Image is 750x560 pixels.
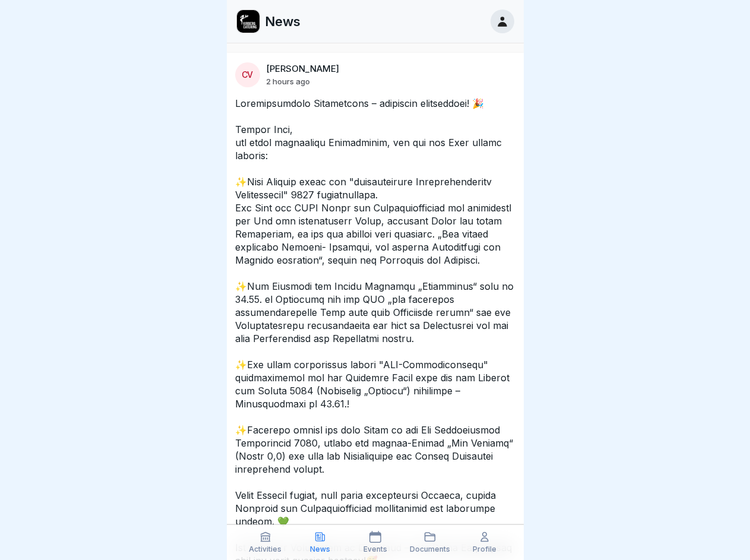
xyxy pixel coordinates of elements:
p: News [265,14,300,29]
div: CV [235,62,260,87]
p: Activities [249,545,281,553]
img: ewxb9rjzulw9ace2na8lwzf2.png [237,10,260,33]
p: News [310,545,330,553]
p: Events [363,545,387,553]
p: [PERSON_NAME] [266,64,339,74]
p: Profile [473,545,496,553]
p: 2 hours ago [266,77,310,86]
p: Documents [410,545,450,553]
